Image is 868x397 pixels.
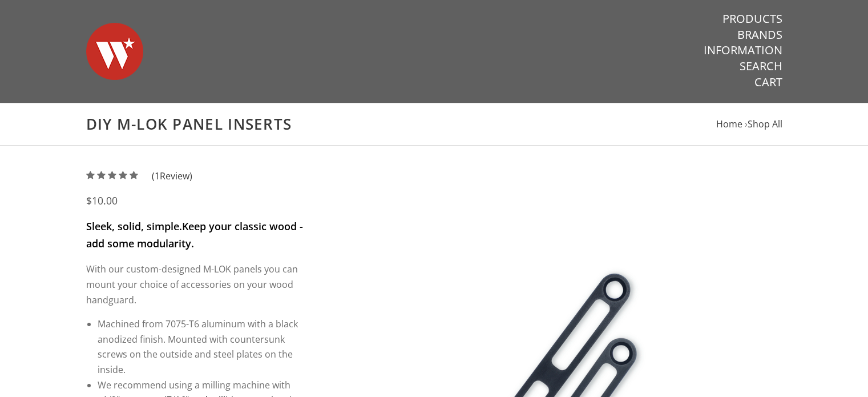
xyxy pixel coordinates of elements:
strong: Keep your classic wood - add some modularity. [86,219,303,250]
span: ( Review) [152,169,192,184]
a: Shop All [748,118,782,130]
a: Home [716,118,742,130]
strong: Sleek, solid, simple. [86,219,182,233]
a: Search [740,59,782,74]
img: Warsaw Wood Co. [86,11,143,91]
a: Products [722,11,782,26]
a: (1Review) [86,170,192,182]
span: 1 [155,170,160,182]
a: Information [704,43,782,58]
span: With our custom-designed M-LOK panels you can mount your choice of accessories on your wood handg... [86,263,298,306]
a: Cart [754,75,782,90]
a: Brands [737,27,782,42]
span: $10.00 [86,194,118,207]
h1: DIY M-LOK Panel Inserts [86,115,782,134]
li: Machined from 7075-T6 aluminum with a black anodized finish. Mounted with countersunk screws on t... [98,316,305,378]
li: › [745,117,782,132]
